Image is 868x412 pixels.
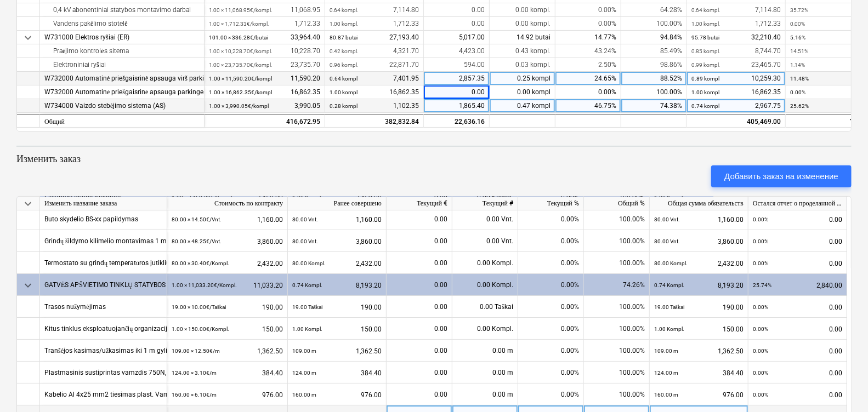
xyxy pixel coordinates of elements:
[292,282,322,288] small: 0.74 Kompl.
[452,318,518,340] div: 0.00 Kompl.
[555,31,621,44] div: 14.77%
[654,348,678,354] small: 109.00 m
[391,296,447,318] div: 0.00
[790,62,805,68] small: 1.14%
[753,296,842,318] div: 0.00
[209,58,320,72] div: 23,735.70
[555,44,621,58] div: 43.24%
[172,230,283,253] div: 3,860.00
[172,392,217,398] small: 160.00 × 6.10€ / m
[209,85,320,99] div: 16,862.35
[691,62,720,68] small: 0.99 kompl.
[490,3,555,17] div: 0.00 kompl.
[555,85,621,99] div: 0.00%
[44,31,200,44] div: W731000 Elektros ryšiai (ER)
[172,208,283,231] div: 1,160.00
[711,165,852,187] button: Добавить заказ на изменение
[621,17,687,31] div: 100.00%
[654,326,684,332] small: 1.00 Kompl.
[172,348,220,354] small: 109.00 × 12.50€ / m
[691,44,781,58] div: 8,744.70
[452,340,518,362] div: 0.00 m
[330,99,419,113] div: 1,102.35
[753,274,842,296] div: 2,840.00
[518,296,584,318] div: 0.00%
[621,3,687,17] div: 64.28%
[292,216,318,222] small: 80.00 Vnt.
[691,103,719,109] small: 0.74 kompl
[490,31,555,44] div: 14.92 butai
[292,340,382,362] div: 1,362.50
[330,103,358,109] small: 0.28 kompl
[654,370,678,376] small: 124.00 m
[452,296,518,318] div: 0.00 Taškai
[753,370,768,376] small: 0.00%
[753,252,842,274] div: 0.00
[292,260,326,266] small: 80.00 Kompl.
[44,274,362,295] div: GATVĖS APŠVIETIMO TINKLŲ STATYBOS MONTAVIMO DARBAI-TS Nr. 85-23 (Papildomas susitarimas Nr. 2)
[172,362,283,384] div: 384.40
[292,370,316,376] small: 124.00 m
[753,384,842,406] div: 0.00
[584,252,650,274] div: 100.00%
[16,152,852,165] p: Изменить заказ
[44,85,200,99] div: W732000 Automatinė priešgaisrinė apsauga parkinge (GSS)
[691,3,781,17] div: 7,114.80
[172,274,283,296] div: 11,033.20
[518,197,584,210] div: Текущий %
[330,85,419,99] div: 16,862.35
[654,238,680,244] small: 80.00 Vnt.
[391,340,447,362] div: 0.00
[172,304,226,310] small: 19.00 × 10.00€ / Taškai
[44,72,200,85] div: W732000 Automatinė priešgaisrinė apsauga virš parkingo (GSS)
[424,3,490,17] div: 0.00
[172,384,283,406] div: 976.00
[209,76,272,82] small: 1.00 × 11,590.20€ / kompl
[292,238,318,244] small: 80.00 Vnt.
[691,21,720,27] small: 1.00 kompl.
[753,304,768,310] small: 0.00%
[654,252,744,274] div: 2,432.00
[44,208,138,230] div: Buto skydelio BS-xx papildymas
[621,58,687,72] div: 98.86%
[518,274,584,296] div: 0.00%
[391,384,447,405] div: 0.00
[209,115,320,129] div: 416,672.95
[424,31,490,44] div: 5,017.00
[518,230,584,252] div: 0.00%
[330,35,358,41] small: 80.87 butai
[654,260,688,266] small: 80.00 Kompl.
[330,115,419,129] div: 382,832.84
[391,362,447,384] div: 0.00
[654,340,744,362] div: 1,362.50
[584,296,650,318] div: 100.00%
[584,208,650,230] div: 100.00%
[654,216,680,222] small: 80.00 Vnt.
[518,384,584,405] div: 0.00%
[209,21,269,27] small: 1.00 × 1,712.33€ / kompl.
[209,7,272,13] small: 1.00 × 11,068.95€ / kompl.
[209,103,269,109] small: 1.00 × 3,990.05€ / kompl
[452,274,518,296] div: 0.00 Kompl.
[452,384,518,405] div: 0.00 m
[753,340,842,362] div: 0.00
[654,392,678,398] small: 160.00 m
[452,362,518,384] div: 0.00 m
[753,208,842,231] div: 0.00
[490,44,555,58] div: 0.43 kompl.
[753,216,768,222] small: 0.00%
[44,318,229,339] div: Kitus tinklus eksploatuojančių organizacijų atstovų iškvietimas
[518,340,584,362] div: 0.00%
[555,58,621,72] div: 2.50%
[518,362,584,384] div: 0.00%
[292,392,316,398] small: 160.00 m
[654,230,744,253] div: 3,860.00
[292,326,322,332] small: 1.00 Kompl.
[330,17,419,31] div: 1,712.33
[691,99,781,113] div: 2,967.75
[172,318,283,340] div: 150.00
[330,76,358,82] small: 0.64 kompl
[330,89,358,95] small: 1.00 kompl
[292,230,382,253] div: 3,860.00
[172,216,222,222] small: 80.00 × 14.50€ / Vnt.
